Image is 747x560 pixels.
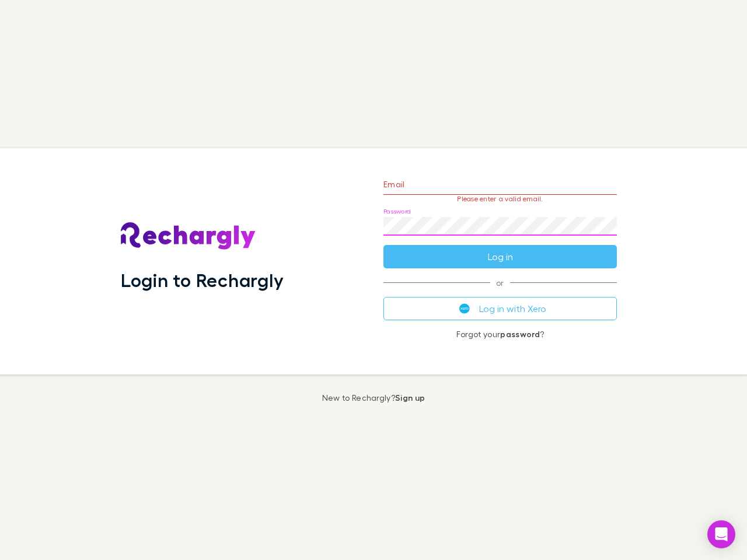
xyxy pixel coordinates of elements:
[383,195,617,203] p: Please enter a valid email.
[500,329,540,339] a: password
[383,207,411,216] label: Password
[121,269,284,291] h1: Login to Rechargly
[121,222,256,250] img: Rechargly's Logo
[383,297,617,320] button: Log in with Xero
[395,393,425,402] a: Sign up
[322,393,425,402] p: New to Rechargly?
[383,245,617,268] button: Log in
[383,330,617,339] p: Forgot your ?
[459,303,470,314] img: Xero's logo
[383,282,617,283] span: or
[707,520,735,548] div: Open Intercom Messenger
